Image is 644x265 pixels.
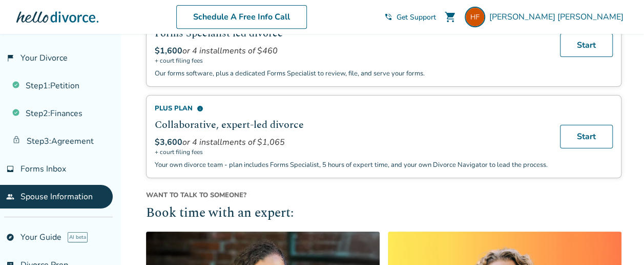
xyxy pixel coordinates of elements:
h2: Collaborative, expert-led divorce [155,117,548,132]
span: Want to talk to someone? [146,191,621,200]
div: Plus Plan [155,104,548,113]
span: AI beta [68,232,88,242]
div: or 4 installments of $1,065 [155,137,548,148]
span: shopping_cart [444,11,456,23]
span: explore [6,233,14,241]
p: Our forms software, plus a dedicated Forms Specialist to review, file, and serve your forms. [155,69,548,78]
span: + court filing fees [155,56,548,65]
a: phone_in_talkGet Support [384,12,436,22]
span: Get Support [397,12,436,22]
img: hafrazer@gmail.com [465,7,485,27]
a: Schedule A Free Info Call [176,5,307,29]
span: inbox [6,165,14,173]
span: [PERSON_NAME] [PERSON_NAME] [489,11,628,23]
p: Your own divorce team - plan includes Forms Specialist, 5 hours of expert time, and your own Divo... [155,160,548,169]
span: info [197,105,203,112]
div: or 4 installments of $460 [155,45,548,56]
span: phone_in_talk [384,13,392,21]
span: people [6,193,14,201]
span: flag_2 [6,54,14,62]
span: $1,600 [155,45,182,56]
iframe: Chat Widget [414,16,644,265]
h2: Book time with an expert: [146,204,621,223]
span: Forms Inbox [20,163,66,175]
span: $3,600 [155,137,182,148]
span: + court filing fees [155,148,548,156]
